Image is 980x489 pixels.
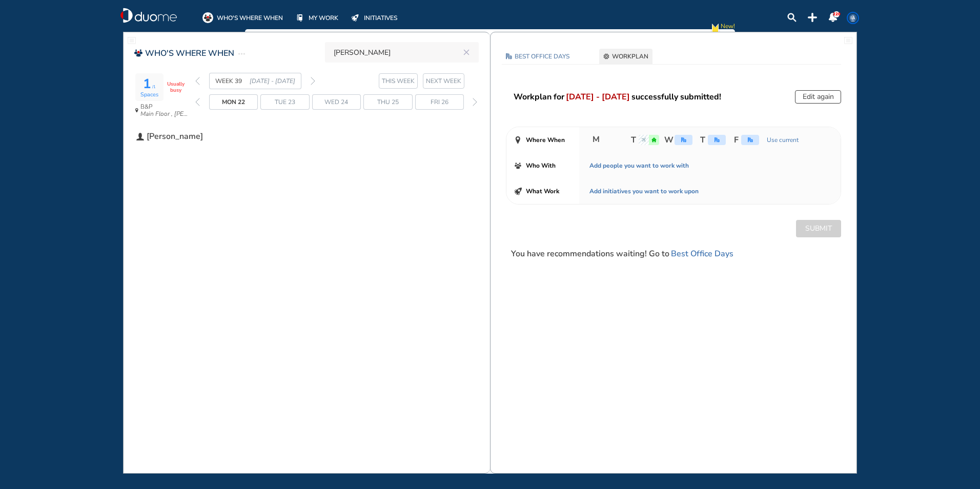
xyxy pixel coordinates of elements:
div: forward day [470,94,480,110]
span: WORKPLAN [612,51,648,62]
span: Add people you want to work with [589,160,689,171]
img: office-6184ad.727518b9.svg [506,53,512,59]
span: Thu 25 [377,97,399,107]
div: day navigation [195,94,480,110]
div: day Tue [260,94,309,110]
div: plus-topbar [808,13,817,22]
img: whoswherewhen-red-on.68b911c1.svg [134,49,142,57]
span: [DATE] - [DATE] [250,76,295,86]
span: Who With [526,160,556,171]
div: person-404040 [136,133,144,140]
a: duome-logo-whitelogologo-notext [120,8,177,23]
span: Mon 22 [222,97,245,107]
span: WHO'S WHERE WHEN [145,47,234,59]
i: Main Floor , [PERSON_NAME] #4 Executive Office-Accounting [140,111,191,118]
span: F [731,134,739,146]
div: whoswherewhen-on [202,12,213,23]
img: person-404040.56f15bdc.svg [136,133,144,140]
button: Clear [461,41,478,64]
div: nonworking [639,135,649,145]
img: location-pin-404040.dadb6a8d.svg [514,136,522,144]
img: thin-left-arrow-grey.f0cbfd8f.svg [195,98,200,106]
img: fullwidthpage.7645317a.svg [844,36,852,45]
span: location-name [140,104,191,118]
span: What Work [526,186,559,196]
span: capacity-text [164,81,188,93]
img: thin-right-arrow-grey.874f3e01.svg [473,98,477,106]
div: fullwidthpage [128,36,136,45]
span: Best Office Days [671,248,733,260]
a: INITIATIVES [350,12,397,23]
span: You have recommendations waiting! Go to [511,248,669,260]
img: people-404040.bb5c3a85.svg [514,162,522,170]
img: rocket-black.8bb84647.svg [514,188,522,195]
img: office.a375675b.svg [748,137,753,142]
div: settings-cog-404040 [603,53,609,59]
section: location-indicator [132,70,191,121]
div: forward week [311,77,315,85]
div: day Wed [312,94,361,110]
img: task-ellipse.fef7074b.svg [238,48,245,60]
img: location-pin-black.d683928f.svg [135,108,138,113]
span: [PERSON_NAME] [147,131,206,141]
span: THIS WEEK [382,76,415,86]
div: office-6184ad [506,53,512,59]
button: Edit again [795,90,841,104]
div: whoswherewhen-red-on [134,49,142,57]
span: Where When [526,135,565,145]
div: people-404040 [514,162,522,170]
span: [DATE] - [DATE] [566,91,630,103]
div: office [675,135,692,145]
span: M [592,133,600,146]
img: home.de338a94.svg [651,137,657,142]
img: search-lens.23226280.svg [787,13,797,22]
div: location-pin-404040 [514,136,522,144]
img: settings-cog-404040.ec54328e.svg [603,53,609,59]
span: Fri 26 [431,97,448,107]
div: rocket-black [514,188,522,195]
span: MY WORK [309,13,338,23]
div: office [741,135,759,145]
span: WEEK 39 [215,76,250,86]
div: mywork-off [294,12,305,23]
div: home [649,135,659,145]
img: duome-logo-whitelogo.b0ca3abf.svg [120,8,177,23]
div: back week [195,77,200,85]
img: initiatives-off.b77ef7b9.svg [351,14,359,22]
button: settings-cog-404040WORKPLAN [599,49,652,64]
img: notification-panel-on.a48c1939.svg [828,13,838,22]
span: WHO'S WHERE WHEN [217,13,283,23]
img: plus-topbar.b126d2c6.svg [808,13,817,22]
div: location-pin-black [135,108,138,113]
img: fullwidthpage.7645317a.svg [128,36,136,45]
img: mywork-off.f8bf6c09.svg [297,14,303,22]
img: office.a375675b.svg [714,137,720,142]
img: whoswherewhen-on.f71bec3a.svg [202,12,213,23]
span: Wed 24 [324,97,348,107]
button: next week [423,73,464,89]
div: notification-panel-on [828,13,838,22]
span: 220 [833,11,841,17]
div: back day [195,94,197,110]
button: office-6184adBEST OFFICE DAYS [502,49,574,64]
img: office.a375675b.svg [681,137,686,142]
input: Type a name, team or initiative [334,41,459,64]
span: IA [849,14,857,22]
span: /1 [152,84,156,90]
a: WHO'S WHERE WHEN [202,12,283,23]
a: MY WORK [294,12,338,23]
div: day Mon selected [209,94,258,110]
div: activity-box [135,73,164,101]
span: successfully submitted! [631,91,721,103]
span: W [664,134,672,146]
img: new-notification.cd065810.svg [710,21,721,37]
span: Spaces [140,92,158,98]
div: duome-logo-whitelogo [120,8,177,23]
span: Add initiatives you want to work upon [589,187,699,195]
span: NEXT WEEK [426,76,461,86]
span: T [628,134,636,146]
div: day Fri [415,94,464,110]
span: New! [721,21,735,37]
span: Use current [764,135,799,145]
div: new-notification [710,21,721,37]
